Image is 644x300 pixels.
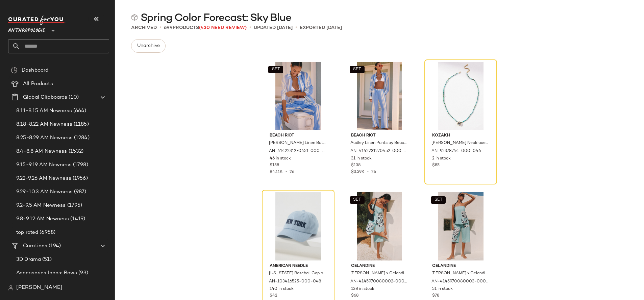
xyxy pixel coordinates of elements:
span: 8.25-8.29 AM Newness [16,134,73,142]
span: 31 in stock [351,156,372,162]
span: SET [353,198,361,202]
span: [US_STATE] Baseball Cap by American Needle in Blue, Women's, Cotton at Anthropologie [269,271,326,277]
span: 9.15-9.19 AM Newness [16,161,72,169]
span: • [249,24,251,32]
span: [PERSON_NAME] x Celandine Linen Blend Capri Pants in Blue, Women's, Size: XS, Linen/Viscose at An... [431,271,489,277]
span: Beach Riot [270,133,327,139]
span: Celandine [432,263,489,269]
span: Archived [131,24,157,31]
span: AN-4145970080002-000-049 [350,279,407,285]
span: Spring Color Forecast: Sky Blue [141,11,291,25]
span: $68 [351,293,358,299]
img: 4142231270451_049_b [264,62,332,130]
img: 4142231270452_049_b [346,62,414,130]
span: top rated [16,229,38,236]
span: Audley Linen Pants by Beach Riot in Blue, Women's, Size: Large at Anthropologie [350,140,407,146]
button: SET [350,66,365,73]
span: $138 [351,162,361,169]
span: SET [353,67,361,72]
img: cfy_white_logo.C9jOOHJF.svg [8,16,66,25]
span: [PERSON_NAME] Necklace by Kozakh in Blue, Women's, Gold at Anthropologie [431,140,489,146]
span: $3.59K [351,170,365,174]
div: Products [164,24,247,31]
button: Unarchive [131,39,166,53]
span: 9.8-9.12 AM Newness [16,215,69,223]
span: $85 [432,162,440,169]
img: svg%3e [8,285,14,291]
span: • [283,170,290,174]
span: (194) [47,242,61,250]
span: AN-4142231270451-000-049 [269,148,326,154]
span: SET [434,198,442,202]
span: (51) [41,256,52,264]
span: • [159,24,161,32]
span: All Products [23,80,53,88]
img: 92378744_046_b [427,62,495,130]
span: Curations [23,242,47,250]
span: $78 [432,293,439,299]
span: [PERSON_NAME] Linen Buttondown Top by Beach Riot in Blue, Women's, Size: Medium at Anthropologie [269,140,326,146]
span: 9.29-10.3 AM Newness [16,188,73,196]
span: AN-4145970080003-000-049 [431,279,489,285]
span: AN-92378744-000-046 [431,148,481,154]
span: 140 in stock [270,286,294,292]
span: $42 [270,293,277,299]
span: Anthropologie [8,23,45,35]
span: [PERSON_NAME] [16,284,63,292]
span: 51 in stock [432,286,453,292]
span: Kozakh [432,133,489,139]
span: Unarchive [137,43,160,49]
span: AN-103416525-000-048 [269,279,321,285]
span: 26 [290,170,294,174]
button: SET [431,196,446,204]
img: svg%3e [11,67,18,74]
span: (1532) [67,148,84,155]
img: 4145970080002_049_b [346,192,414,260]
span: 26 [371,170,376,174]
span: 8.4-8.8 AM Newness [16,148,67,155]
span: Dashboard [22,67,48,74]
span: • [365,170,371,174]
span: 9.22-9.26 AM Newness [16,175,71,182]
span: (1795) [66,202,82,209]
span: (1284) [73,134,90,142]
p: Exported [DATE] [300,24,342,31]
img: 103416525_048_b [264,192,332,260]
span: 8.18-8.22 AM Newness [16,121,72,128]
span: Global Clipboards [23,94,67,101]
button: SET [350,196,365,204]
span: Celandine [351,263,408,269]
span: 3D Drama [16,256,41,264]
span: [PERSON_NAME] x Celandine Linen Blend Strapless Top in Blue, Women's, Size: 2XS, Linen/Viscose at... [350,271,407,277]
span: $158 [270,162,279,169]
span: (6958) [38,229,55,236]
span: (430 Need Review) [199,25,247,30]
span: AN-4142231270452-000-049 [350,148,407,154]
span: (664) [72,107,86,115]
span: SET [271,67,280,72]
span: 2 in stock [432,156,451,162]
span: (1798) [72,161,88,169]
button: SET [268,66,283,73]
img: 4145970080003_049_b [427,192,495,260]
span: 46 in stock [270,156,291,162]
span: American Needle [270,263,327,269]
span: (10) [67,94,79,101]
span: $4.11K [270,170,283,174]
span: (1956) [71,175,88,182]
span: 138 in stock [351,286,374,292]
span: • [295,24,297,32]
p: updated [DATE] [254,24,293,31]
span: 9.2-9.5 AM Newness [16,202,66,209]
span: 8.11-8.15 AM Newness [16,107,72,115]
span: (1419) [69,215,85,223]
span: Beach Riot [351,133,408,139]
span: Accessories Icons: Bows [16,269,77,277]
span: (987) [73,188,86,196]
span: 699 [164,25,173,30]
img: svg%3e [131,14,138,21]
span: (93) [77,269,88,277]
span: (1185) [72,121,89,128]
